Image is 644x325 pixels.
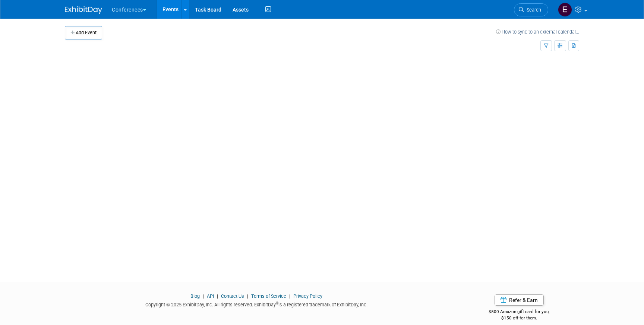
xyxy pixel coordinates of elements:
div: $150 off for them. [459,315,580,321]
div: $500 Amazon gift card for you, [459,304,580,321]
a: Terms of Service [251,293,286,299]
span: | [215,293,220,299]
span: | [245,293,250,299]
a: Blog [190,293,200,299]
button: Add Event [65,26,102,40]
a: Refer & Earn [495,294,544,306]
div: Copyright © 2025 ExhibitDay, Inc. All rights reserved. ExhibitDay is a registered trademark of Ex... [65,300,448,308]
span: | [201,293,206,299]
a: Contact Us [221,293,244,299]
span: Search [524,7,541,13]
img: Erin Anderson [558,3,572,17]
img: ExhibitDay [65,6,102,14]
span: | [287,293,292,299]
a: How to sync to an external calendar... [496,29,579,35]
sup: ® [276,301,278,305]
a: API [207,293,214,299]
a: Privacy Policy [293,293,322,299]
a: Search [514,3,548,16]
